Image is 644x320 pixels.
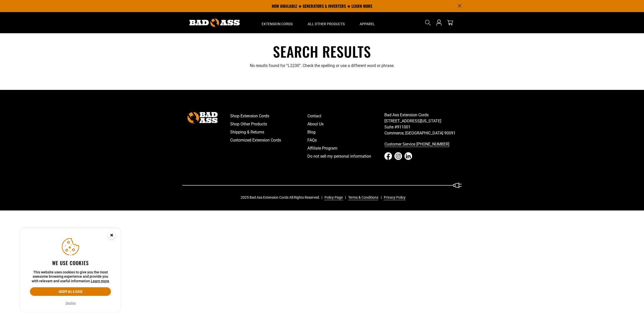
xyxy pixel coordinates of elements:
[346,195,378,200] a: Terms & Conditions
[230,136,307,144] a: Customized Extension Cords
[424,19,432,27] summary: Search
[307,136,385,144] a: FAQs
[182,42,462,61] h1: Search results
[20,228,121,312] aside: Cookie Consent
[182,63,462,69] p: No results found for “L2230”. Check the spelling or use a different word or phrase.
[307,128,385,136] a: Blog
[30,270,111,283] p: This website uses cookies to give you the most awesome browsing experience and provide you with r...
[384,112,462,136] p: Bad Ass Extension Cords [STREET_ADDRESS][US_STATE] Suite #911001 Commerce, [GEOGRAPHIC_DATA] 90091
[189,19,240,27] img: Bad Ass Extension Cords
[254,12,300,33] summary: Extension Cords
[352,12,382,33] summary: Apparel
[308,22,345,26] span: All Other Products
[323,195,343,200] a: Policy Page
[384,140,462,148] a: Customer Service [PHONE_NUMBER]
[230,120,307,128] a: Shop Other Products
[360,22,375,26] span: Apparel
[30,287,111,296] button: Accept all & close
[307,144,385,152] a: Affiliate Program
[307,120,385,128] a: About Us
[262,22,293,26] span: Extension Cords
[30,260,111,266] h2: We use cookies
[241,195,409,200] div: 2025 Bad Ass Extension Cords All Rights Reserved.
[300,12,352,33] summary: All Other Products
[307,152,385,160] a: Do not sell my personal information
[382,195,406,200] a: Privacy Policy
[307,112,385,120] a: Contact
[187,112,218,123] img: Bad Ass Extension Cords
[230,112,307,120] a: Shop Extension Cords
[91,279,109,283] a: Learn more
[230,128,307,136] a: Shipping & Returns
[64,301,77,306] button: Decline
